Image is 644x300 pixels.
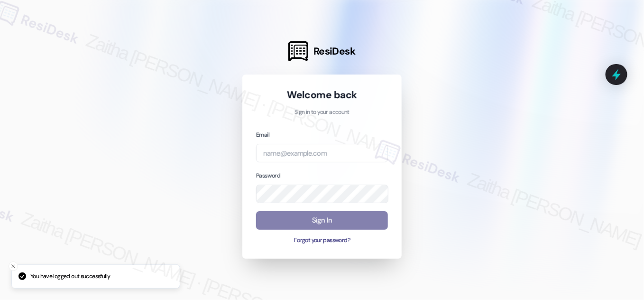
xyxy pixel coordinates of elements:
[256,88,388,102] h1: Welcome back
[30,272,110,281] p: You have logged out successfully
[256,172,280,179] label: Password
[256,236,388,245] button: Forgot your password?
[9,262,18,271] button: Close toast
[288,41,308,61] img: ResiDesk Logo
[256,108,388,117] p: Sign in to your account
[256,144,388,162] input: name@example.com
[256,131,269,139] label: Email
[313,45,356,58] span: ResiDesk
[256,211,388,230] button: Sign In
